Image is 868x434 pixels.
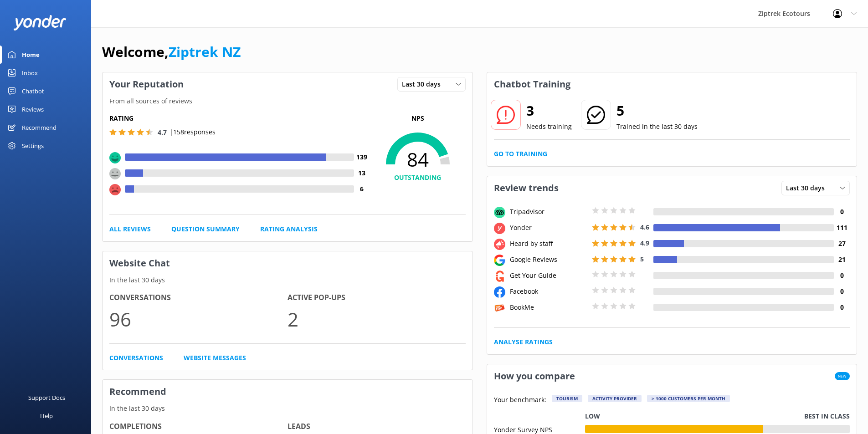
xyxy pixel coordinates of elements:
span: New [835,372,850,380]
p: Your benchmark: [494,395,546,406]
a: Question Summary [171,224,240,234]
span: 4.9 [640,239,649,247]
div: Heard by staff [508,239,590,249]
span: 4.6 [640,223,649,231]
span: 4.7 [158,128,167,137]
h4: Active Pop-ups [288,292,466,304]
p: In the last 30 days [103,403,473,414]
h1: Welcome, [102,41,241,63]
h4: 13 [354,168,370,178]
p: In the last 30 days [103,275,473,285]
h4: 0 [834,286,850,296]
span: 84 [370,148,466,171]
h5: Rating [109,113,370,123]
h3: Website Chat [103,251,473,275]
h3: How you compare [487,364,582,388]
h4: 0 [834,207,850,217]
div: Home [22,46,40,64]
p: Trained in the last 30 days [616,122,698,132]
div: Google Reviews [508,255,590,265]
div: Reviews [22,100,44,118]
div: BookMe [508,302,590,312]
h4: Conversations [109,292,288,304]
h4: Completions [109,421,288,433]
p: From all sources of reviews [103,96,473,106]
h3: Review trends [487,176,565,200]
h4: Leads [288,421,466,433]
span: 5 [640,255,644,263]
img: yonder-white-logo.png [14,15,66,30]
a: Ziptrek NZ [169,42,241,61]
div: Settings [22,137,44,155]
div: Help [40,407,53,425]
h3: Your Reputation [103,72,190,96]
div: Yonder [508,223,590,233]
h4: OUTSTANDING [370,173,466,183]
div: Facebook [508,286,590,296]
h4: 21 [834,255,850,265]
div: Chatbot [22,82,44,100]
h4: 0 [834,302,850,312]
h4: 6 [354,184,370,194]
a: Conversations [109,353,163,363]
div: Support Docs [28,388,65,407]
a: Analyse Ratings [494,337,553,347]
div: Yonder Survey NPS [494,425,585,433]
p: | 158 responses [169,127,216,137]
h2: 5 [616,100,698,122]
div: > 1000 customers per month [647,395,730,402]
a: All Reviews [109,224,151,234]
a: Go to Training [494,149,547,159]
h2: 3 [526,100,572,122]
span: Last 30 days [786,183,830,193]
a: Website Messages [184,353,246,363]
p: Low [585,411,600,421]
h4: 139 [354,152,370,162]
p: 2 [288,304,466,334]
h4: 0 [834,271,850,281]
h4: 111 [834,223,850,233]
div: Activity Provider [588,395,642,402]
h4: 27 [834,239,850,249]
div: Recommend [22,118,56,137]
div: Tourism [552,395,582,402]
p: Best in class [804,411,850,421]
a: Rating Analysis [260,224,318,234]
p: NPS [370,113,466,123]
p: 96 [109,304,288,334]
div: Get Your Guide [508,271,590,281]
p: Needs training [526,122,572,132]
div: Inbox [22,64,38,82]
div: Tripadvisor [508,207,590,217]
span: Last 30 days [402,79,446,89]
h3: Recommend [103,380,473,403]
h3: Chatbot Training [487,72,577,96]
